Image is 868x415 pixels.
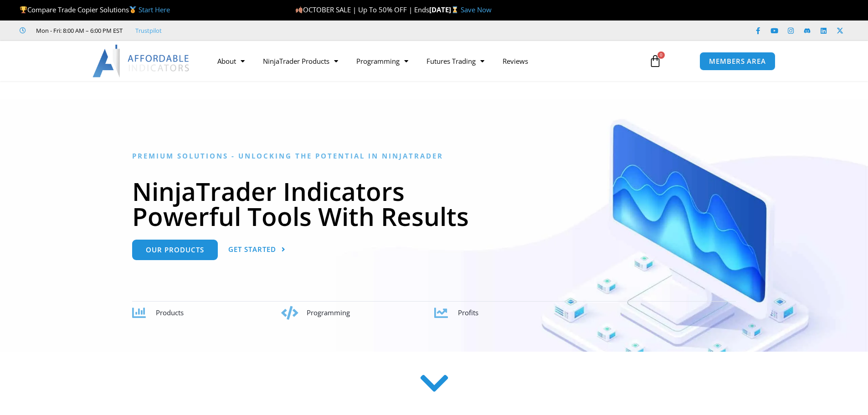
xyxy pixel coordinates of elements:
[699,52,776,71] a: MEMBERS AREA
[307,308,350,317] span: Programming
[92,45,190,77] img: LogoAI | Affordable Indicators – NinjaTrader
[347,51,417,72] a: Programming
[208,51,254,72] a: About
[493,51,537,72] a: Reviews
[295,5,429,14] span: OCTOBER SALE | Up To 50% OFF | Ends
[657,51,665,59] span: 0
[146,246,204,253] span: Our Products
[709,58,766,65] span: MEMBERS AREA
[296,6,303,13] img: 🍂
[429,5,461,14] strong: [DATE]
[156,308,184,317] span: Products
[132,179,736,229] h1: NinjaTrader Indicators Powerful Tools With Results
[228,240,286,260] a: Get Started
[635,48,675,74] a: 0
[34,25,123,36] span: Mon - Fri: 8:00 AM – 6:00 PM EST
[254,51,347,72] a: NinjaTrader Products
[228,246,276,253] span: Get Started
[461,5,492,14] a: Save Now
[458,308,478,317] span: Profits
[129,6,136,13] img: 🥇
[135,25,162,36] a: Trustpilot
[20,5,170,14] span: Compare Trade Copier Solutions
[139,5,170,14] a: Start Here
[132,240,218,260] a: Our Products
[132,152,736,160] h6: Premium Solutions - Unlocking the Potential in NinjaTrader
[208,51,638,72] nav: Menu
[452,6,458,13] img: ⌛
[417,51,493,72] a: Futures Trading
[20,6,27,13] img: 🏆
